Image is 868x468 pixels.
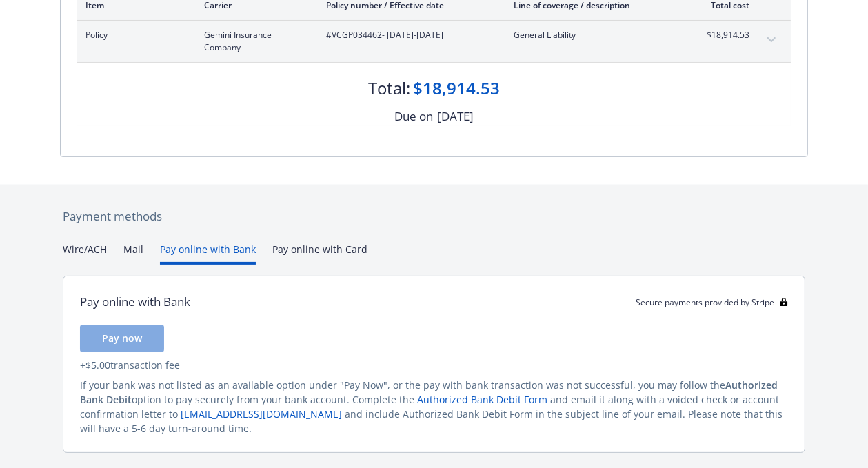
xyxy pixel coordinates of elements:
[63,207,805,225] div: Payment methods
[394,108,433,125] div: Due on
[204,29,304,54] span: Gemini Insurance Company
[123,242,143,265] button: Mail
[413,77,500,100] div: $18,914.53
[514,29,676,41] span: General Liability
[636,296,788,308] div: Secure payments provided by Stripe
[698,29,749,41] span: $18,914.53
[80,293,190,311] div: Pay online with Bank
[160,242,256,265] button: Pay online with Bank
[437,108,474,125] div: [DATE]
[368,77,410,100] div: Total:
[80,358,788,372] div: + $5.00 transaction fee
[102,332,142,345] span: Pay now
[77,21,791,62] div: PolicyGemini Insurance Company#VCGP034462- [DATE]-[DATE]General Liability$18,914.53expand content
[80,378,778,406] span: Authorized Bank Debit
[80,325,164,352] button: Pay now
[272,242,367,265] button: Pay online with Card
[80,378,788,436] div: If your bank was not listed as an available option under "Pay Now", or the pay with bank transact...
[760,29,783,51] button: expand content
[181,407,342,420] a: [EMAIL_ADDRESS][DOMAIN_NAME]
[417,393,547,406] a: Authorized Bank Debit Form
[85,29,182,41] span: Policy
[326,29,492,41] span: #VCGP034462 - [DATE]-[DATE]
[63,242,107,265] button: Wire/ACH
